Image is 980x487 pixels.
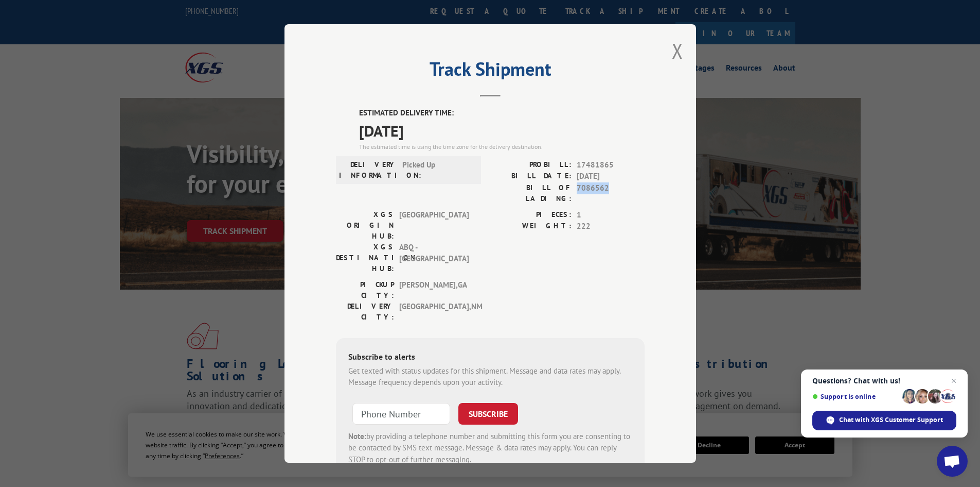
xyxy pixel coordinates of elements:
[359,142,645,152] div: The estimated time is using the time zone for the delivery destination.
[348,350,632,365] div: Subscribe to alerts
[336,209,394,242] label: XGS ORIGIN HUB:
[948,375,960,387] span: Close chat
[458,403,518,425] button: SUBSCRIBE
[339,159,397,181] label: DELIVERY INFORMATION:
[577,209,645,221] span: 1
[399,242,469,274] span: ABQ - [GEOGRAPHIC_DATA]
[399,209,469,242] span: [GEOGRAPHIC_DATA]
[352,403,450,425] input: Phone Number
[490,171,572,182] label: BILL DATE:
[577,221,645,232] span: 222
[812,393,899,400] span: Support is online
[359,119,645,142] span: [DATE]
[336,62,645,81] h2: Track Shipment
[812,411,956,430] div: Chat with XGS Customer Support
[577,171,645,182] span: [DATE]
[399,279,469,301] span: [PERSON_NAME] , GA
[937,446,968,477] div: Open chat
[672,37,683,64] button: Close modal
[839,415,943,425] span: Chat with XGS Customer Support
[336,301,394,323] label: DELIVERY CITY:
[490,221,572,232] label: WEIGHT:
[490,182,572,204] label: BILL OF LADING:
[577,159,645,171] span: 17481865
[348,431,632,466] div: by providing a telephone number and submitting this form you are consenting to be contacted by SM...
[577,182,645,204] span: 7086562
[812,377,956,385] span: Questions? Chat with us!
[348,431,366,441] strong: Note:
[336,242,394,274] label: XGS DESTINATION HUB:
[359,107,645,119] label: ESTIMATED DELIVERY TIME:
[336,279,394,301] label: PICKUP CITY:
[490,209,572,221] label: PIECES:
[402,159,472,181] span: Picked Up
[348,365,632,389] div: Get texted with status updates for this shipment. Message and data rates may apply. Message frequ...
[399,301,469,323] span: [GEOGRAPHIC_DATA] , NM
[490,159,572,171] label: PROBILL:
